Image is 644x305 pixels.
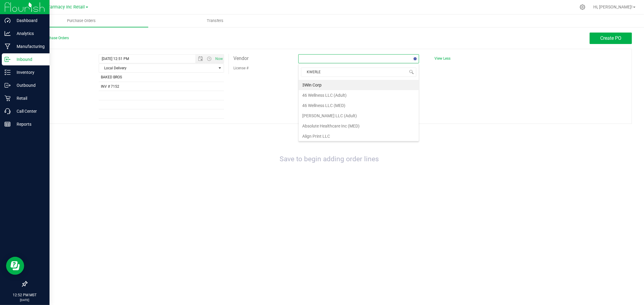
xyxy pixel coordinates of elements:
p: 12:52 PM MST [3,292,47,298]
a: Purchase Orders [14,14,148,27]
li: 46 Wellness LLC (MED) [299,100,419,111]
iframe: Resource center [6,257,24,275]
span: Globe Farmacy Inc Retail [35,5,85,10]
span: Hi, [PERSON_NAME]! [593,5,633,9]
p: Inventory [11,69,47,76]
span: Purchase Orders [59,18,104,24]
inline-svg: Manufacturing [5,43,11,49]
inline-svg: Inventory [5,69,11,75]
label: Vendor [233,54,248,63]
p: Outbound [11,82,47,89]
li: Absolute Healthcare Inc (MED) [299,121,419,131]
li: Align Print LLC [299,131,419,141]
label: License # [233,64,248,73]
p: Retail [11,95,47,102]
li: [PERSON_NAME] LLC (Adult) [299,111,419,121]
p: Call Center [11,108,47,115]
p: [DATE] [3,298,47,302]
span: Set Current date [214,55,224,63]
inline-svg: Dashboard [5,17,11,24]
span: select [216,64,224,72]
span: Open the time view [204,56,214,61]
inline-svg: Reports [5,121,11,127]
li: 46 Wellness LLC (Adult) [299,90,419,100]
a: View Less [434,56,450,61]
span: Open the date view [195,56,206,61]
inline-svg: Analytics [5,30,11,36]
button: Create PO [590,33,632,44]
span: Transfers [199,18,232,24]
span: Create PO [600,35,621,41]
p: Analytics [11,30,47,37]
p: Reports [11,121,47,128]
inline-svg: Inbound [5,56,11,62]
inline-svg: Retail [5,95,11,101]
span: Local Delivery [99,64,216,72]
span: Save to begin adding order lines [280,155,379,163]
inline-svg: Outbound [5,82,11,88]
a: Transfers [148,14,282,27]
p: Manufacturing [11,43,47,50]
inline-svg: Call Center [5,108,11,114]
li: 3Win Corp [299,80,419,90]
p: Dashboard [11,17,47,24]
div: Manage settings [579,4,586,10]
p: Inbound [11,56,47,63]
